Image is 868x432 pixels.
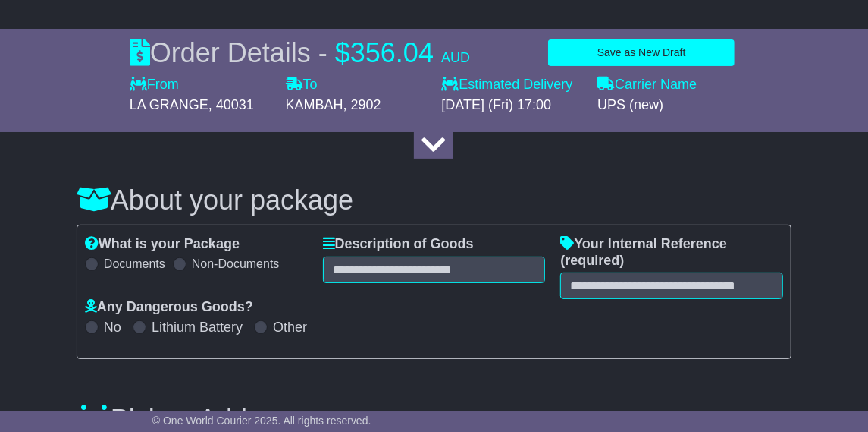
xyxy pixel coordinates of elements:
[560,236,783,269] label: Your Internal Reference (required)
[343,97,381,112] span: , 2902
[441,77,582,93] label: Estimated Delivery
[335,37,350,68] span: $
[130,36,470,69] div: Order Details -
[597,97,738,114] div: UPS (new)
[273,320,307,336] label: Other
[441,97,582,114] div: [DATE] (Fri) 17:00
[85,236,240,253] label: What is your Package
[104,257,165,271] label: Documents
[323,236,474,253] label: Description of Goods
[548,39,735,66] button: Save as New Draft
[286,97,343,112] span: KAMBAH
[85,299,253,316] label: Any Dangerous Goods?
[130,77,179,93] label: From
[441,50,470,65] span: AUD
[597,77,697,93] label: Carrier Name
[104,320,121,336] label: No
[152,415,371,427] span: © One World Courier 2025. All rights reserved.
[77,185,791,216] h3: About your package
[350,37,434,68] span: 356.04
[192,257,280,271] label: Non-Documents
[208,97,254,112] span: , 40031
[152,320,243,336] label: Lithium Battery
[130,97,208,112] span: LA GRANGE
[286,77,318,93] label: To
